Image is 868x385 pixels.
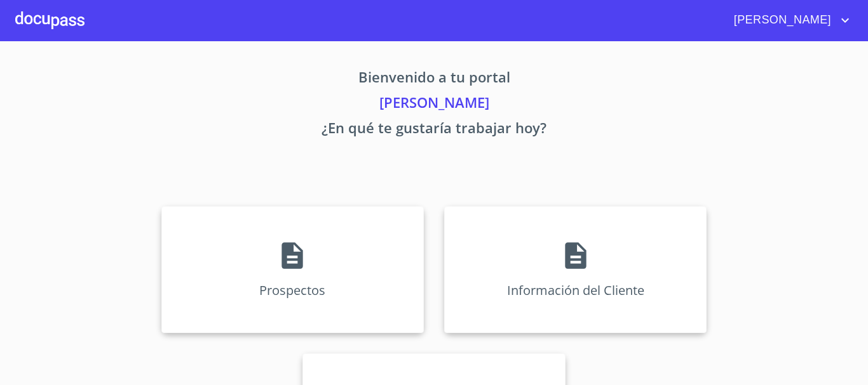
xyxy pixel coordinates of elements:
[259,282,325,299] p: Prospectos
[724,10,837,30] span: [PERSON_NAME]
[507,282,644,299] p: Información del Cliente
[724,10,853,30] button: account of current user
[43,67,825,92] p: Bienvenido a tu portal
[43,117,825,143] p: ¿En qué te gustaría trabajar hoy?
[43,92,825,117] p: [PERSON_NAME]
